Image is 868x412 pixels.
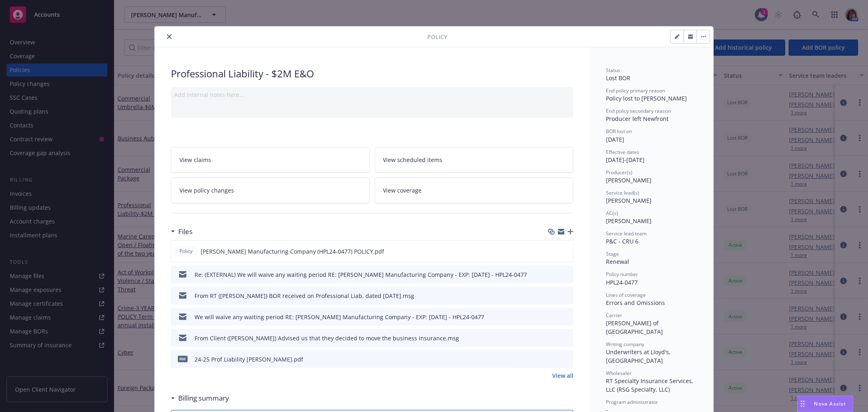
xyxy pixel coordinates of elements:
[195,334,459,342] div: From Client ([PERSON_NAME]) Advised us that they decided to move the business insurance.msg
[552,371,573,380] a: View all
[563,355,570,364] button: preview file
[179,156,211,164] span: View claims
[606,399,658,405] span: Program administrator
[171,226,192,237] div: Files
[606,312,622,319] span: Carrier
[606,377,695,393] span: RT Specialty Insurance Services, LLC (RSG Specialty, LLC)
[606,237,638,245] span: P&C - CRU 6
[195,270,527,279] div: Re: (EXTERNAL) We will waive any waiting period RE: [PERSON_NAME] Manufacturing Company - EXP: [D...
[606,348,672,364] span: Underwriters at Lloyd's, [GEOGRAPHIC_DATA]
[179,186,234,195] span: View policy changes
[606,149,639,156] span: Effective dates
[606,169,632,176] span: Producer(s)
[383,156,443,164] span: View scheduled items
[606,74,630,82] span: Lost BOR
[550,291,556,300] button: download file
[606,299,665,307] span: Errors and Omissions
[606,230,647,237] span: Service lead team
[606,278,638,286] span: HPL24-0477
[606,210,618,217] span: AC(s)
[174,90,570,99] div: Add internal notes here...
[606,271,638,278] span: Policy number
[606,258,629,265] span: Renewal
[797,396,853,412] button: Nova Assist
[178,248,194,255] span: Policy
[171,178,370,203] a: View policy changes
[606,107,671,114] span: End policy secondary reason
[562,247,570,256] button: preview file
[550,313,556,321] button: download file
[178,226,192,237] h3: Files
[606,341,644,348] span: Writing company
[383,186,422,195] span: View coverage
[606,217,652,225] span: [PERSON_NAME]
[195,313,484,321] div: We will waive any waiting period RE: [PERSON_NAME] Manufacturing Company - EXP: [DATE] - HPL24-0477
[563,334,570,342] button: preview file
[563,270,570,279] button: preview file
[178,393,229,403] h3: Billing summary
[606,370,632,377] span: Wholesaler
[550,355,556,364] button: download file
[171,393,229,403] div: Billing summary
[798,396,808,412] div: Drag to move
[171,67,573,81] div: Professional Liability - $2M E&O
[427,33,447,41] span: Policy
[201,247,384,256] span: [PERSON_NAME] Manufacturing Company (HPL24-0477) POLICY.pdf
[814,400,846,407] span: Nova Assist
[606,87,665,94] span: End policy primary reason
[563,313,570,321] button: preview file
[606,149,697,164] div: [DATE] - [DATE]
[178,356,188,362] span: pdf
[375,147,574,173] a: View scheduled items
[563,291,570,300] button: preview file
[195,355,303,364] div: 24-25 Prof Liability [PERSON_NAME].pdf
[606,115,669,123] span: Producer left Newfront
[606,319,663,335] span: [PERSON_NAME] of [GEOGRAPHIC_DATA]
[606,136,624,143] span: [DATE]
[606,67,620,74] span: Status
[606,291,646,298] span: Lines of coverage
[606,128,632,135] span: BOR lost on
[164,32,174,42] button: close
[606,189,639,196] span: Service lead(s)
[375,178,574,203] a: View coverage
[606,197,652,204] span: [PERSON_NAME]
[549,247,556,256] button: download file
[550,270,556,279] button: download file
[550,334,556,342] button: download file
[171,147,370,173] a: View claims
[606,94,687,102] span: Policy lost to [PERSON_NAME]
[195,291,414,300] div: From RT ([PERSON_NAME]) BOR received on Professional Liab. dated [DATE].msg
[606,250,619,257] span: Stage
[606,176,652,184] span: [PERSON_NAME]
